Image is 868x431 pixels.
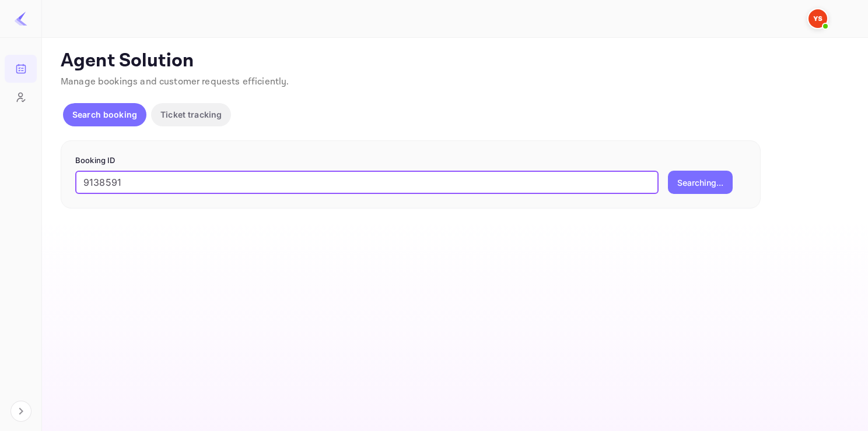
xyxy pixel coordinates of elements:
p: Booking ID [75,155,746,167]
span: Manage bookings and customer requests efficiently. [61,76,289,88]
a: Customers [5,83,37,110]
p: Ticket tracking [160,108,222,121]
img: Yandex Support [808,9,827,28]
button: Searching... [668,171,733,194]
a: Bookings [5,55,37,82]
p: Search booking [72,108,137,121]
input: Enter Booking ID (e.g., 63782194) [75,171,659,194]
p: Agent Solution [61,50,847,73]
button: Expand navigation [10,401,32,422]
img: LiteAPI [14,12,28,26]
